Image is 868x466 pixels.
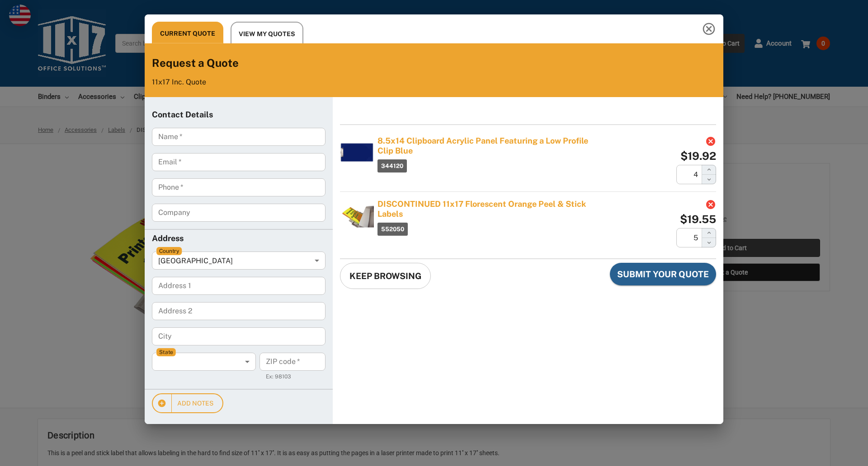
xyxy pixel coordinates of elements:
input: Phone [152,178,325,196]
h6: Contact Details [152,110,325,121]
p: 11x17 Inc. Quote [152,78,716,86]
div: $19.92 [680,150,716,161]
input: Email [152,153,325,171]
button: Increase the Quantity [702,228,716,238]
img: DISCONTINUED 11x17 Florescent Orange Peel & Stick Labels [340,199,374,233]
h6: Address [152,233,325,244]
div: ​ [152,353,252,371]
input: Address Address 1 [152,277,325,295]
span: Current Quote [160,28,215,39]
img: 8.5x14 Clipboard Acrylic Panel Featuring a Low Profile Clip Blue [340,136,374,170]
button: Decrease the Quantity [702,175,716,184]
input: Company [152,204,325,222]
button: Increase the Quantity [702,165,716,175]
input: Name [152,128,325,146]
button: Delete this product [705,199,716,210]
span: 344120 [377,159,407,172]
div: $19.55 [680,214,716,224]
input: Address City [152,327,325,345]
h4: Request a Quote [152,56,716,70]
span: Add Notes [162,398,213,409]
button: Close this quote dialog [694,14,723,43]
p: Ex: 98103 [266,373,319,382]
span: View My Quotes [239,28,295,40]
span: Submit Your Quote [617,268,709,280]
div: [GEOGRAPHIC_DATA] [152,252,325,270]
a: DISCONTINUED 11x17 Florescent Orange Peel & Stick Labels [377,199,603,219]
input: Address Address 2 [152,302,325,320]
button: Decrease the Quantity [702,238,716,247]
button: Submit the quote dialog [610,263,716,285]
span: Keep Browsing [349,270,421,282]
button: Close quote dialog and go back to store page [340,263,431,289]
button: Reveal the notes field [152,393,223,414]
button: Delete this product [705,136,716,147]
input: Address ZIP code [259,353,325,371]
span: 552050 [377,223,408,236]
a: 8.5x14 Clipboard Acrylic Panel Featuring a Low Profile Clip Blue [377,136,603,156]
